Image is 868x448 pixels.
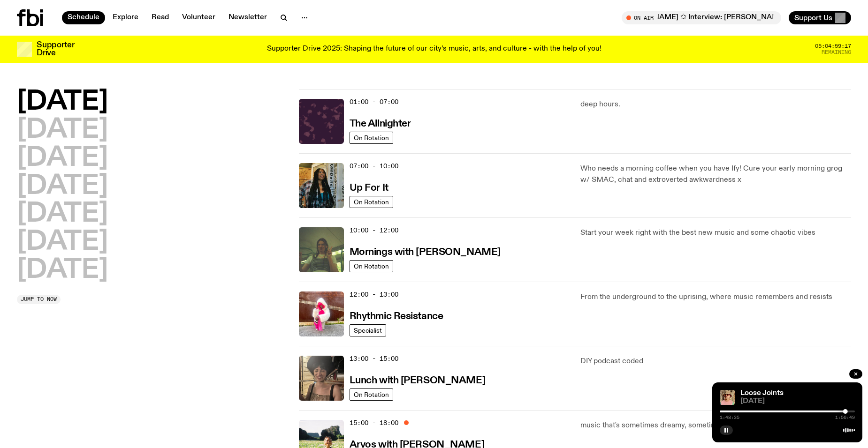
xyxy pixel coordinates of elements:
[580,356,851,367] p: DIY podcast coded
[17,229,108,255] button: [DATE]
[350,418,398,427] span: 15:00 - 18:00
[17,295,61,304] button: Jump to now
[17,145,108,172] button: [DATE]
[580,291,851,303] p: From the underground to the uprising, where music remembers and resists
[17,117,108,143] button: [DATE]
[350,183,388,193] h3: Up For It
[354,198,389,205] span: On Rotation
[17,89,108,115] button: [DATE]
[299,291,344,336] img: Attu crouches on gravel in front of a brown wall. They are wearing a white fur coat with a hood, ...
[622,11,781,24] button: On AirArvos with [PERSON_NAME] ✩ Interview: [PERSON_NAME]
[17,173,108,200] button: [DATE]
[580,99,851,110] p: deep hours.
[107,11,144,24] a: Explore
[789,11,851,24] button: Support Us
[37,41,74,57] h3: Supporter Drive
[350,246,501,257] a: Mornings with [PERSON_NAME]
[299,163,344,208] img: Ify - a Brown Skin girl with black braided twists, looking up to the side with her tongue stickin...
[176,11,221,24] a: Volunteer
[350,162,398,171] span: 07:00 - 10:00
[354,327,382,334] span: Specialist
[17,257,108,284] button: [DATE]
[21,297,57,302] span: Jump to now
[794,14,832,22] span: Support Us
[354,391,389,398] span: On Rotation
[580,420,851,431] p: music that's sometimes dreamy, sometimes fast, but always good!
[350,247,501,257] h3: Mornings with [PERSON_NAME]
[62,11,105,24] a: Schedule
[350,181,388,193] a: Up For It
[350,312,443,321] h3: Rhythmic Resistance
[299,227,344,272] img: Jim Kretschmer in a really cute outfit with cute braids, standing on a train holding up a peace s...
[17,201,108,227] button: [DATE]
[580,163,851,186] p: Who needs a morning coffee when you have Ify! Cure your early morning grog w/ SMAC, chat and extr...
[350,97,398,106] span: 01:00 - 07:00
[815,44,851,49] span: 05:04:59:17
[350,290,398,299] span: 12:00 - 13:00
[835,415,855,420] span: 1:56:49
[350,388,393,401] a: On Rotation
[350,260,393,272] a: On Rotation
[267,45,602,53] p: Supporter Drive 2025: Shaping the future of our city’s music, arts, and culture - with the help o...
[354,262,389,269] span: On Rotation
[350,119,411,129] h3: The Allnighter
[350,310,443,321] a: Rhythmic Resistance
[740,398,855,405] span: [DATE]
[350,196,393,208] a: On Rotation
[350,117,411,129] a: The Allnighter
[354,134,389,141] span: On Rotation
[350,376,485,386] h3: Lunch with [PERSON_NAME]
[720,390,735,405] img: Tyson stands in front of a paperbark tree wearing orange sunglasses, a suede bucket hat and a pin...
[350,354,398,363] span: 13:00 - 15:00
[350,226,398,235] span: 10:00 - 12:00
[720,415,739,420] span: 1:48:35
[580,227,851,239] p: Start your week right with the best new music and some chaotic vibes
[740,389,784,397] a: Loose Joints
[350,374,485,386] a: Lunch with [PERSON_NAME]
[350,132,393,144] a: On Rotation
[350,324,386,336] a: Specialist
[822,50,851,55] span: Remaining
[146,11,175,24] a: Read
[223,11,273,24] a: Newsletter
